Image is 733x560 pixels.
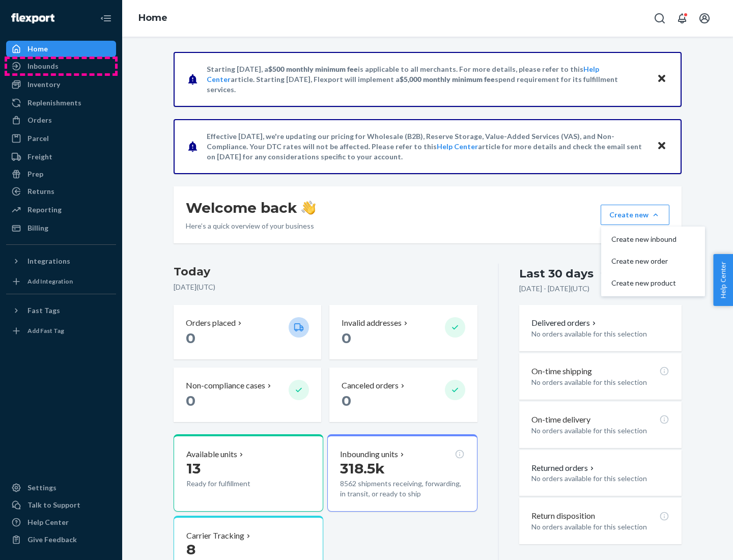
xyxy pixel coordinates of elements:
[27,79,60,90] div: Inventory
[6,41,116,57] a: Home
[138,12,167,23] a: Home
[6,302,116,319] button: Fast Tags
[27,115,52,125] div: Orders
[6,112,116,128] a: Orders
[27,205,62,215] div: Reporting
[268,65,358,73] span: $500 monthly minimum fee
[186,199,316,217] h1: Welcome back
[11,13,54,23] img: Flexport logo
[186,221,316,231] p: Here’s a quick overview of your business
[6,149,116,165] a: Freight
[531,329,669,339] p: No orders available for this selection
[27,483,57,493] div: Settings
[342,380,399,391] p: Canceled orders
[603,272,703,294] button: Create new product
[342,317,402,329] p: Invalid addresses
[655,72,668,87] button: Close
[531,426,669,436] p: No orders available for this selection
[186,460,201,477] span: 13
[531,317,598,329] button: Delivered orders
[186,479,280,489] p: Ready for fulfillment
[400,75,495,83] span: $5,000 monthly minimum fee
[6,480,116,496] a: Settings
[207,131,647,162] p: Effective [DATE], we're updating our pricing for Wholesale (B2B), Reserve Storage, Value-Added Se...
[655,139,668,154] button: Close
[6,130,116,147] a: Parcel
[186,541,195,558] span: 8
[186,392,195,409] span: 0
[650,8,670,29] button: Open Search Box
[6,497,116,513] a: Talk to Support
[327,434,477,512] button: Inbounding units318.5k8562 shipments receiving, forwarding, in transit, or ready to ship
[130,4,176,33] ol: breadcrumbs
[174,305,321,359] button: Orders placed 0
[531,473,669,484] p: No orders available for this selection
[174,434,323,512] button: Available units13Ready for fulfillment
[27,169,43,179] div: Prep
[6,253,116,269] button: Integrations
[27,326,64,335] div: Add Fast Tag
[531,414,590,426] p: On-time delivery
[531,462,596,474] button: Returned orders
[186,329,195,347] span: 0
[27,305,60,316] div: Fast Tags
[6,220,116,236] a: Billing
[342,392,351,409] span: 0
[186,380,265,391] p: Non-compliance cases
[27,44,48,54] div: Home
[27,186,54,197] div: Returns
[340,460,385,477] span: 318.5k
[519,266,594,282] div: Last 30 days
[27,133,49,144] div: Parcel
[603,229,703,250] button: Create new inbound
[6,273,116,290] a: Add Integration
[27,223,48,233] div: Billing
[519,284,589,294] p: [DATE] - [DATE] ( UTC )
[611,258,676,265] span: Create new order
[6,202,116,218] a: Reporting
[611,279,676,287] span: Create new product
[531,377,669,387] p: No orders available for this selection
[27,535,77,545] div: Give Feedback
[531,366,592,377] p: On-time shipping
[329,305,477,359] button: Invalid addresses 0
[672,8,692,29] button: Open notifications
[27,500,80,510] div: Talk to Support
[174,368,321,422] button: Non-compliance cases 0
[531,510,595,522] p: Return disposition
[96,8,116,29] button: Close Navigation
[6,58,116,74] a: Inbounds
[694,8,715,29] button: Open account menu
[340,449,398,460] p: Inbounding units
[27,61,59,71] div: Inbounds
[6,95,116,111] a: Replenishments
[6,531,116,548] button: Give Feedback
[713,254,733,306] button: Help Center
[6,183,116,200] a: Returns
[174,282,477,292] p: [DATE] ( UTC )
[186,530,244,542] p: Carrier Tracking
[329,368,477,422] button: Canceled orders 0
[207,64,647,95] p: Starting [DATE], a is applicable to all merchants. For more details, please refer to this article...
[27,256,70,266] div: Integrations
[601,205,669,225] button: Create newCreate new inboundCreate new orderCreate new product
[342,329,351,347] span: 0
[174,264,477,280] h3: Today
[27,517,69,527] div: Help Center
[6,514,116,530] a: Help Center
[6,166,116,182] a: Prep
[6,76,116,93] a: Inventory
[611,236,676,243] span: Create new inbound
[186,449,237,460] p: Available units
[437,142,478,151] a: Help Center
[27,277,73,286] div: Add Integration
[340,479,464,499] p: 8562 shipments receiving, forwarding, in transit, or ready to ship
[301,201,316,215] img: hand-wave emoji
[27,98,81,108] div: Replenishments
[603,250,703,272] button: Create new order
[531,522,669,532] p: No orders available for this selection
[6,323,116,339] a: Add Fast Tag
